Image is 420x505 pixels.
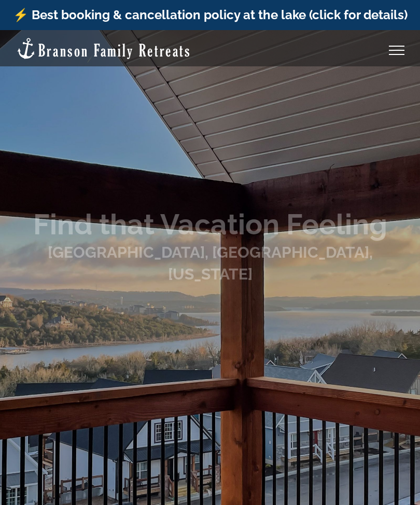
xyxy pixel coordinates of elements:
[33,207,387,241] b: Find that Vacation Feeling
[16,37,191,60] img: Branson Family Retreats Logo
[376,46,417,55] a: Toggle Menu
[13,7,408,22] a: ⚡️ Best booking & cancellation policy at the lake (click for details)
[132,292,288,370] iframe: Branson Family Retreats - Opens on Book page - Availability/Property Search Widget
[16,242,404,285] h1: [GEOGRAPHIC_DATA], [GEOGRAPHIC_DATA], [US_STATE]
